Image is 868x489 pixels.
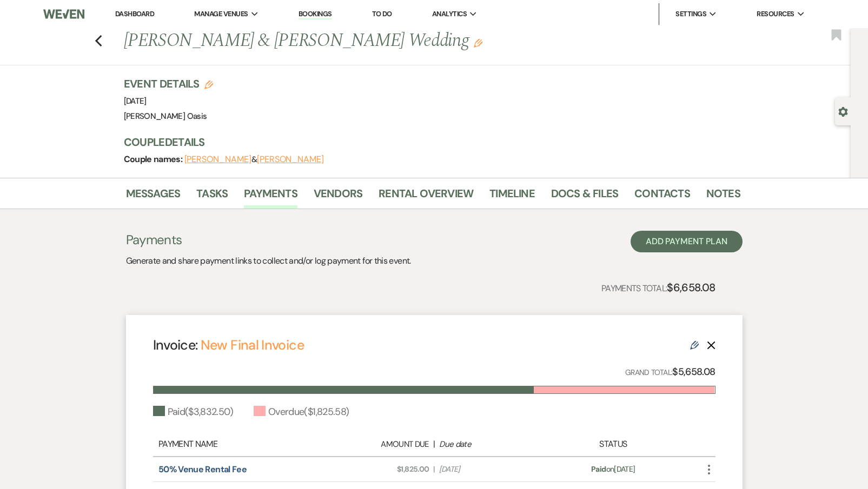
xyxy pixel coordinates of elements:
a: Messages [126,185,181,209]
span: $1,825.00 [329,464,429,475]
div: on [DATE] [544,464,682,475]
div: Due date [439,438,539,451]
a: New Final Invoice [201,336,304,354]
a: To Do [372,9,392,18]
button: [PERSON_NAME] [184,155,251,164]
p: Generate and share payment links to collect and/or log payment for this event. [126,254,411,268]
span: [PERSON_NAME] Oasis [124,111,207,122]
div: Overdue ( $1,825.58 ) [254,405,349,419]
h3: Couple Details [124,135,730,150]
a: Contacts [634,185,690,209]
h3: Event Details [124,76,214,91]
div: Status [544,438,682,451]
div: Paid ( $3,832.50 ) [153,405,233,419]
div: Payment Name [158,438,324,451]
button: Add Payment Plan [631,231,743,252]
span: [DATE] [439,464,539,475]
button: [PERSON_NAME] [257,155,324,164]
a: Docs & Files [551,185,618,209]
h1: [PERSON_NAME] & [PERSON_NAME] Wedding [124,28,608,54]
a: Dashboard [115,9,154,18]
a: Vendors [314,185,362,209]
span: & [184,154,324,165]
h3: Payments [126,231,411,249]
img: Weven Logo [43,3,84,25]
button: Edit [474,38,482,48]
span: Resources [757,9,794,19]
a: Timeline [489,185,535,209]
strong: $6,658.08 [667,280,715,294]
p: Payments Total: [601,279,715,296]
a: Payments [244,185,297,209]
span: Paid [591,464,606,474]
strong: $5,658.08 [672,365,715,378]
h4: Invoice: [153,336,304,354]
span: Analytics [432,9,467,19]
div: Amount Due [329,438,429,451]
a: Bookings [299,9,332,19]
span: [DATE] [124,96,147,106]
a: Tasks [196,185,228,209]
span: Settings [675,9,706,19]
a: Rental Overview [379,185,473,209]
a: Notes [706,185,740,209]
span: Couple names: [124,153,184,165]
button: Open lead details [838,106,848,116]
span: Manage Venues [194,9,248,19]
span: | [433,464,434,475]
div: | [324,438,545,451]
a: 50% Venue Rental Fee [158,464,247,475]
p: Grand Total: [625,364,715,380]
